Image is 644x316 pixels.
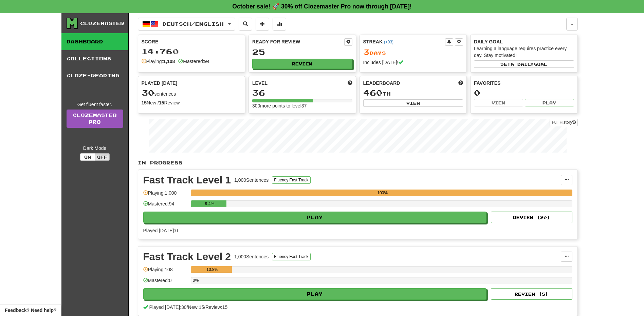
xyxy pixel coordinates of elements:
div: Fast Track Level 1 [143,175,231,185]
button: Review (5) [491,288,572,300]
div: Mastered: 94 [143,200,187,212]
div: Favorites [474,80,574,86]
div: Mastered: [178,58,209,65]
div: Playing: 1,000 [143,190,187,201]
button: Deutsch/English [138,18,235,31]
span: a daily [511,62,534,66]
div: th [363,88,463,97]
div: Mastered: 0 [143,277,187,288]
div: 36 [252,88,352,97]
span: 3 [363,47,370,57]
div: Fast Track Level 2 [143,252,231,262]
div: 1,000 Sentences [234,177,269,183]
button: Play [525,99,574,106]
div: Clozemaster [80,20,124,27]
button: Review [252,59,352,69]
a: ClozemasterPro [67,110,123,128]
div: 1,000 Sentences [234,253,269,260]
div: Ready for Review [252,38,344,45]
div: 300 more points to level 37 [252,102,352,109]
span: Open feedback widget [5,307,56,314]
div: Playing: 108 [143,266,187,277]
div: sentences [142,88,242,97]
button: Play [143,288,487,300]
strong: 94 [204,59,210,64]
div: Streak [363,38,445,45]
strong: 1,108 [163,59,175,64]
span: Score more points to level up [348,80,352,86]
div: Day s [363,48,463,57]
span: 30 [142,88,154,97]
div: 14,760 [142,47,242,56]
a: Cloze-Reading [61,67,128,84]
button: Full History [550,119,577,126]
a: Collections [61,50,128,67]
span: This week in points, UTC [458,80,463,86]
a: Dashboard [61,33,128,50]
div: Score [142,38,242,45]
div: 9.4% [193,200,226,207]
button: Off [95,153,110,161]
span: Leaderboard [363,80,400,86]
button: Fluency Fast Track [272,253,310,260]
div: 100% [193,190,572,196]
button: Fluency Fast Track [272,176,310,184]
strong: October sale! 🚀 30% off Clozemaster Pro now through [DATE]! [232,3,411,10]
span: Played [DATE]: 30 [149,304,186,310]
span: Level [252,80,268,86]
span: / [204,304,205,310]
span: New: 15 [188,304,204,310]
span: Deutsch / English [163,21,224,27]
span: / [187,304,188,310]
div: Daily Goal [474,38,574,45]
p: In Progress [138,159,578,166]
strong: 15 [159,100,164,105]
button: Seta dailygoal [474,60,574,68]
a: (+03) [384,40,393,44]
span: 460 [363,88,383,97]
div: Learning a language requires practice every day. Stay motivated! [474,45,574,59]
div: 0 [474,88,574,97]
div: 10.8% [193,266,232,273]
span: Review: 15 [205,304,227,310]
div: Dark Mode [67,145,123,152]
span: Played [DATE]: 0 [143,228,178,233]
div: 25 [252,48,352,56]
button: More stats [273,18,286,31]
button: Add sentence to collection [256,18,269,31]
div: Includes [DATE]! [363,59,463,66]
div: Get fluent faster. [67,101,123,108]
button: View [363,99,463,107]
button: Review (20) [491,212,572,223]
strong: 15 [142,100,147,105]
button: Search sentences [239,18,252,31]
div: New / Review [142,99,242,106]
span: Played [DATE] [142,80,178,86]
button: On [80,153,95,161]
button: Play [143,212,487,223]
button: View [474,99,523,106]
div: Playing: [142,58,175,65]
